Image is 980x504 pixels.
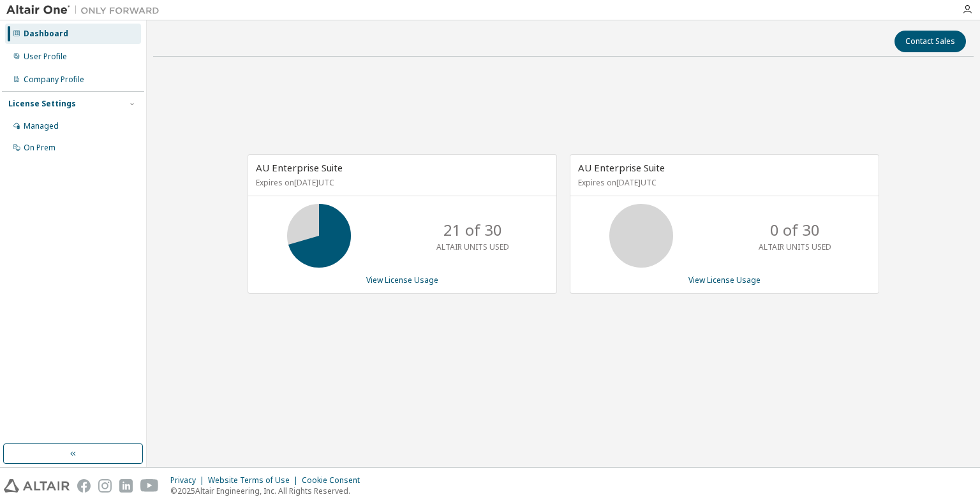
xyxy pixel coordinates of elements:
[578,177,868,188] p: Expires on [DATE] UTC
[4,479,70,493] img: altair_logo.svg
[24,52,67,62] div: User Profile
[6,4,166,17] img: Altair One
[436,241,509,252] p: ALTAIR UNITS USED
[256,161,343,174] span: AU Enterprise Suite
[366,275,438,285] a: View License Usage
[24,29,68,39] div: Dashboard
[119,479,133,493] img: linkedin.svg
[443,219,502,241] p: 21 of 30
[770,219,820,241] p: 0 of 30
[688,275,761,285] a: View License Usage
[170,475,208,486] div: Privacy
[895,31,966,52] button: Contact Sales
[77,479,91,493] img: facebook.svg
[24,143,56,153] div: On Prem
[98,479,112,493] img: instagram.svg
[8,99,76,109] div: License Settings
[140,479,159,493] img: youtube.svg
[24,75,84,85] div: Company Profile
[759,241,831,252] p: ALTAIR UNITS USED
[208,475,302,486] div: Website Terms of Use
[302,475,367,486] div: Cookie Consent
[24,121,59,131] div: Managed
[578,161,665,174] span: AU Enterprise Suite
[256,177,546,188] p: Expires on [DATE] UTC
[170,486,367,496] p: © 2025 Altair Engineering, Inc. All Rights Reserved.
